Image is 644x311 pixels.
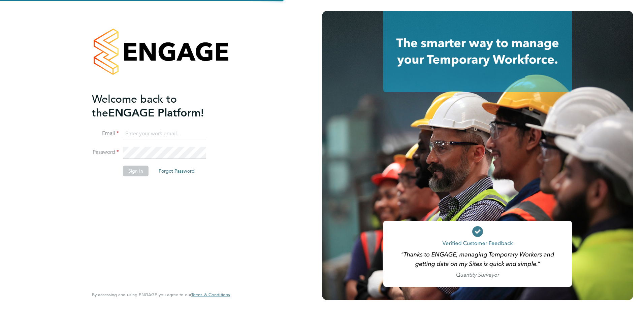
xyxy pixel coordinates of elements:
[92,149,119,156] label: Password
[191,292,230,298] a: Terms & Conditions
[92,130,119,137] label: Email
[92,92,223,120] h2: ENGAGE Platform!
[191,292,230,298] span: Terms & Conditions
[123,166,149,176] button: Sign In
[123,128,206,140] input: Enter your work email...
[92,292,230,298] span: By accessing and using ENGAGE you agree to our
[92,93,177,119] span: Welcome back to the
[153,166,200,176] button: Forgot Password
